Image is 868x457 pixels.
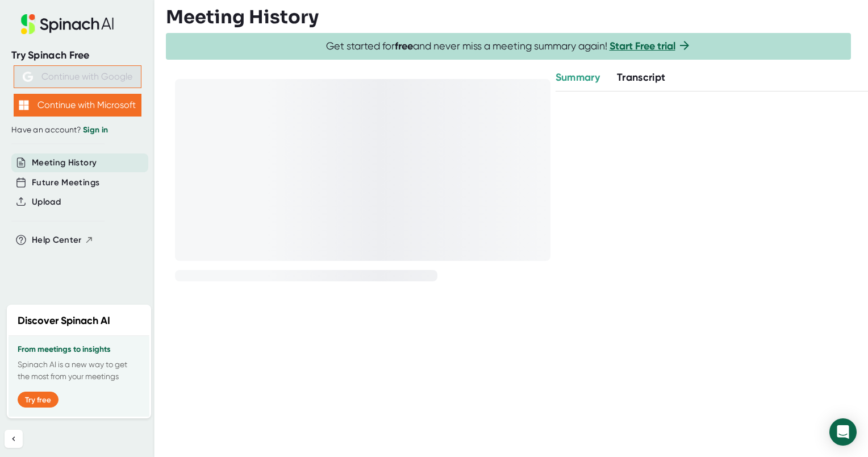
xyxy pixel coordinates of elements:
button: Summary [556,70,600,85]
div: Have an account? [11,125,143,135]
h2: Discover Spinach AI [18,313,110,329]
button: Transcript [617,70,666,85]
b: free [395,40,413,52]
img: Aehbyd4JwY73AAAAAElFTkSuQmCC [23,72,33,82]
h3: From meetings to insights [18,345,140,354]
div: Try Spinach Free [11,49,143,62]
span: Transcript [617,71,666,84]
a: Sign in [83,125,108,135]
button: Continue with Microsoft [14,94,141,117]
span: Help Center [32,234,82,247]
div: Open Intercom Messenger [829,418,857,446]
a: Start Free trial [610,40,675,52]
button: Meeting History [32,156,97,169]
button: Continue with Google [14,65,141,88]
button: Try free [18,392,59,408]
span: Get started for and never miss a meeting summary again! [326,40,691,53]
button: Help Center [32,234,94,247]
button: Collapse sidebar [5,430,23,448]
h3: Meeting History [166,6,319,28]
button: Future Meetings [32,176,99,189]
button: Upload [32,196,61,209]
span: Summary [556,71,600,84]
p: Spinach AI is a new way to get the most from your meetings [18,359,140,383]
